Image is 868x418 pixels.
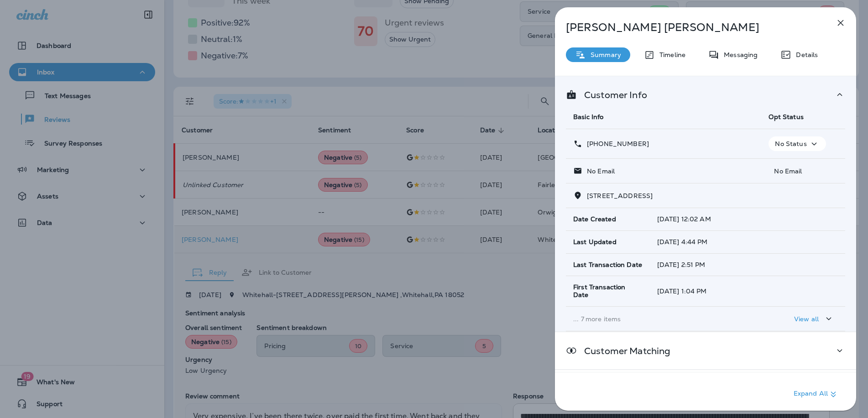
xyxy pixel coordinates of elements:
[573,113,603,121] span: Basic Info
[582,140,649,147] p: [PHONE_NUMBER]
[657,261,706,269] span: [DATE] 2:51 PM
[657,287,707,295] span: [DATE] 1:04 PM
[657,238,708,246] span: [DATE] 4:44 PM
[769,113,803,121] span: Opt Status
[566,21,815,34] p: [PERSON_NAME] [PERSON_NAME]
[582,167,615,175] p: No Email
[573,283,643,299] span: First Transaction Date
[587,192,653,200] span: [STREET_ADDRESS]
[657,215,711,223] span: [DATE] 12:02 AM
[655,51,685,58] p: Timeline
[573,215,616,223] span: Date Created
[791,51,818,58] p: Details
[719,51,758,58] p: Messaging
[573,238,617,246] span: Last Updated
[790,310,838,327] button: View all
[769,136,826,151] button: No Status
[577,347,670,355] p: Customer Matching
[577,91,647,99] p: Customer Info
[573,315,754,323] p: ... 7 more items
[769,167,838,175] p: No Email
[586,51,621,58] p: Summary
[573,261,642,269] span: Last Transaction Date
[794,315,819,323] p: View all
[790,386,842,402] button: Expand All
[775,140,806,147] p: No Status
[794,389,839,400] p: Expand All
